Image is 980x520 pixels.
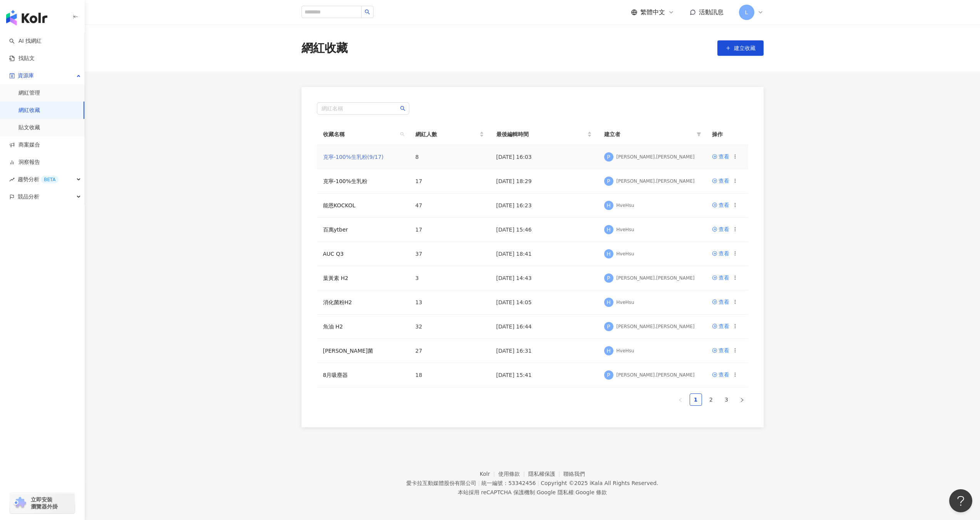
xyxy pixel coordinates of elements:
div: 查看 [719,346,729,355]
a: 8月吸塵器 [323,372,348,378]
span: 27 [415,348,422,354]
li: 2 [705,393,717,406]
span: P [607,274,610,282]
span: | [535,489,537,495]
span: filter [695,128,703,140]
a: 查看 [712,225,729,233]
a: AUC Q3 [323,251,344,257]
span: filter [697,132,701,137]
span: search [400,106,405,111]
li: 3 [720,393,733,406]
span: 3 [415,275,419,281]
a: 葉黃素 H2 [323,275,348,281]
a: 使用條款 [498,471,528,477]
button: right [736,393,748,406]
a: 消化菌粉H2 [323,299,352,305]
a: [PERSON_NAME]菌 [323,348,373,354]
td: [DATE] 18:29 [490,169,598,193]
span: search [399,128,406,140]
a: 找貼文 [9,55,35,62]
span: 網紅人數 [415,130,478,138]
div: [PERSON_NAME].[PERSON_NAME] [616,372,695,378]
span: P [607,322,610,331]
td: [DATE] 18:41 [490,242,598,266]
th: 操作 [706,124,748,145]
div: Copyright © 2025 All Rights Reserved. [541,480,658,486]
span: H [606,347,611,355]
div: 查看 [719,177,729,185]
button: left [674,393,687,406]
a: 克寧-100%生乳粉(9/17) [323,154,384,160]
div: HveHsu [616,251,634,257]
td: [DATE] 16:31 [490,339,598,363]
img: chrome extension [12,497,27,509]
div: 愛卡拉互動媒體股份有限公司 [406,480,476,486]
span: search [365,9,370,15]
span: 32 [415,323,422,330]
a: 克寧-100%生乳粉 [323,178,367,184]
span: | [574,489,576,495]
a: 魚油 H2 [323,323,343,330]
a: 網紅收藏 [18,107,40,114]
div: HveHsu [616,348,634,354]
a: searchAI 找網紅 [9,37,42,45]
div: 統一編號：53342456 [481,480,536,486]
div: 查看 [719,370,729,379]
span: P [607,177,610,185]
div: 查看 [719,201,729,209]
span: 17 [415,178,422,184]
li: Previous Page [674,393,687,406]
a: 查看 [712,177,729,185]
div: HveHsu [616,227,634,233]
a: Kolr [480,471,498,477]
a: 查看 [712,201,729,209]
a: 網紅管理 [18,89,40,97]
span: 建立收藏 [734,45,756,51]
span: 本站採用 reCAPTCHA 保護機制 [458,488,607,497]
span: search [400,132,405,137]
a: 查看 [712,322,729,330]
span: | [478,480,480,486]
a: 查看 [712,346,729,355]
td: [DATE] 15:41 [490,363,598,387]
iframe: Help Scout Beacon - Open [949,489,972,512]
li: 1 [690,393,702,406]
div: 查看 [719,225,729,233]
a: 3 [721,394,732,405]
div: BETA [41,176,59,183]
span: H [606,250,611,258]
td: [DATE] 16:44 [490,315,598,339]
a: chrome extension立即安裝 瀏覽器外掛 [10,493,75,513]
div: 查看 [719,249,729,258]
span: 趨勢分析 [18,171,59,188]
div: [PERSON_NAME].[PERSON_NAME] [616,154,695,160]
div: 查看 [719,152,729,161]
span: L [745,8,748,17]
a: iKala [590,480,603,486]
span: 競品分析 [18,188,39,205]
a: 隱私權保護 [528,471,564,477]
div: 網紅收藏 [302,40,348,56]
span: 收藏名稱 [323,130,397,138]
span: P [607,371,610,379]
div: [PERSON_NAME].[PERSON_NAME] [616,178,695,185]
span: 17 [415,227,422,233]
a: 貼文收藏 [18,124,40,132]
span: H [606,201,611,210]
button: 建立收藏 [717,40,764,56]
span: H [606,225,611,234]
div: HveHsu [616,299,634,306]
td: [DATE] 14:05 [490,290,598,315]
a: 能恩KOCKOL [323,202,355,208]
span: 立即安裝 瀏覽器外掛 [31,496,58,510]
td: [DATE] 14:43 [490,266,598,290]
div: [PERSON_NAME].[PERSON_NAME] [616,275,695,282]
div: 查看 [719,273,729,282]
div: HveHsu [616,202,634,209]
span: 繁體中文 [640,8,665,17]
li: Next Page [736,393,748,406]
a: 商案媒合 [9,141,40,149]
span: 37 [415,251,422,257]
td: [DATE] 16:03 [490,145,598,169]
span: 建立者 [604,130,694,138]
